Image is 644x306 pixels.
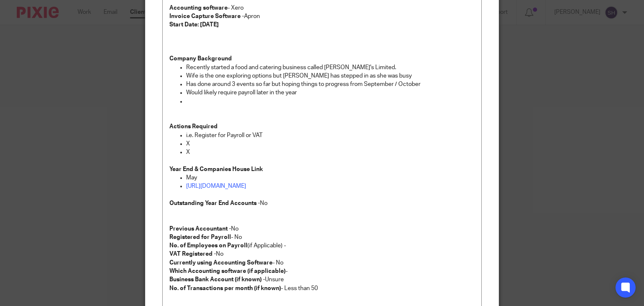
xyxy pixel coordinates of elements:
strong: Registered for Payroll [169,234,231,240]
p: Unsure [169,275,475,284]
p: - [169,267,475,275]
p: Has done around 3 events so far but hoping things to progress from September / October [186,80,475,88]
p: - No [169,259,475,267]
strong: Outstanding Year End Accounts - [169,200,260,206]
p: X [186,140,475,148]
p: X [186,148,475,156]
a: [URL][DOMAIN_NAME] [186,183,246,189]
p: Wife is the one exploring options but [PERSON_NAME] has stepped in as she was busy [186,72,475,80]
strong: Year End & Companies House Link [169,166,263,172]
p: Apron [169,12,475,21]
p: - Xero [169,4,475,12]
p: Would likely require payroll later in the year [186,88,475,97]
p: May [186,174,475,182]
strong: Which Accounting software (if applicable) [169,268,286,274]
strong: No. of Employees on Payroll [169,243,247,249]
strong: Previous Accountant - [169,226,231,232]
p: (if Applicable) - [169,241,475,250]
strong: Currently using Accounting Software [169,260,273,266]
p: No [169,250,475,258]
p: No [169,199,475,207]
p: No [169,225,475,233]
p: - Less than 50 [169,284,475,293]
strong: Accounting software [169,5,228,11]
p: Recently started a food and catering business called [PERSON_NAME]'s Limited. [186,63,475,72]
strong: Invoice Capture Software - [169,13,244,19]
strong: Actions Required [169,124,218,130]
strong: Start Date: [DATE] [169,22,219,28]
strong: No. of Transactions per month (if known) [169,285,281,291]
strong: VAT Registered - [169,251,216,257]
p: - No [169,233,475,241]
strong: Business Bank Account (if known) - [169,277,265,283]
p: i.e. Register for Payroll or VAT [186,131,475,140]
strong: Company Background [169,56,232,62]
